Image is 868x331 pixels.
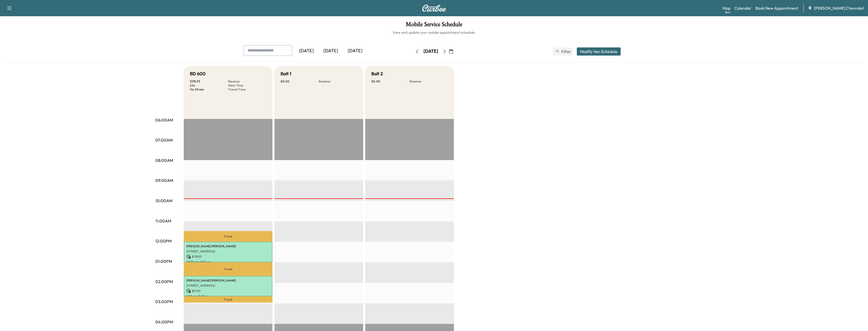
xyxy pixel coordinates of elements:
p: $ 0.00 [186,289,270,293]
h5: BD 600 [190,70,206,77]
h1: Mobile Service Schedule [5,21,863,30]
a: MapBeta [723,5,730,11]
p: Work Time [228,83,266,88]
div: [DATE] [294,45,319,57]
p: $ 0.00 [281,79,319,83]
button: Modify Van Schedule [577,47,621,56]
p: [PERSON_NAME] [PERSON_NAME] [186,244,270,248]
div: Beta [725,10,730,14]
p: 02:00PM [155,278,173,285]
p: [STREET_ADDRESS] [186,284,270,288]
img: Curbee Logo [422,5,446,12]
p: Transit Time [228,88,266,92]
p: 09:00AM [155,177,173,183]
p: Revenue [319,79,357,83]
p: 03:00PM [155,299,173,305]
p: Revenue [228,79,266,83]
span: Filter [561,48,570,55]
p: $ 178.95 [190,79,228,83]
h5: Bolt 2 [371,70,383,77]
p: [PERSON_NAME] [PERSON_NAME] [186,278,270,283]
p: 1:40 pm - 2:40 pm [186,294,270,298]
p: 04:00PM [155,319,173,325]
p: Revenue [410,79,448,83]
p: Travel [184,296,272,302]
p: 08:00AM [155,157,173,163]
p: Travel [184,231,272,242]
p: 06:00AM [155,117,173,123]
p: 11:00AM [155,218,171,224]
p: $ 0.00 [371,79,410,83]
a: Calendar [734,5,751,11]
p: 01:00PM [155,258,172,264]
p: Travel [184,262,272,276]
p: 12:00PM [155,238,172,244]
div: [DATE] [343,45,367,57]
button: Filter [553,47,573,56]
span: [PERSON_NAME] Chevrolet [814,5,864,11]
p: 12:00 pm - 1:00 pm [186,260,270,264]
a: Book New Appointment [755,5,798,11]
p: 07:00AM [155,137,173,143]
h5: Bolt 1 [281,70,291,77]
div: [DATE] [319,45,343,57]
p: 10:00AM [155,198,172,204]
h6: View and update your mobile appointment schedule. [5,30,863,35]
div: [DATE] [423,48,438,55]
p: 2 hr [190,83,228,88]
p: 1 hr 29 min [190,88,228,92]
p: [STREET_ADDRESS] [186,249,270,253]
p: $ 178.95 [186,254,270,259]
